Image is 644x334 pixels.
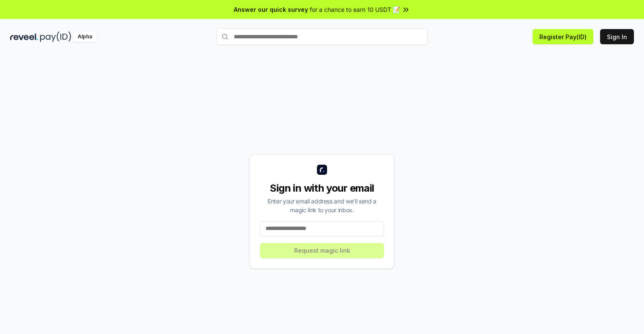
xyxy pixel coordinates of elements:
img: logo_small [317,165,327,175]
img: pay_id [40,32,71,42]
span: Answer our quick survey [234,5,308,14]
div: Alpha [73,32,97,42]
button: Register Pay(ID) [533,29,593,44]
div: Sign in with your email [260,182,384,195]
button: Sign In [600,29,634,44]
span: for a chance to earn 10 USDT 📝 [310,5,400,14]
img: reveel_dark [10,32,38,42]
div: Enter your email address and we’ll send a magic link to your inbox. [260,197,384,214]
